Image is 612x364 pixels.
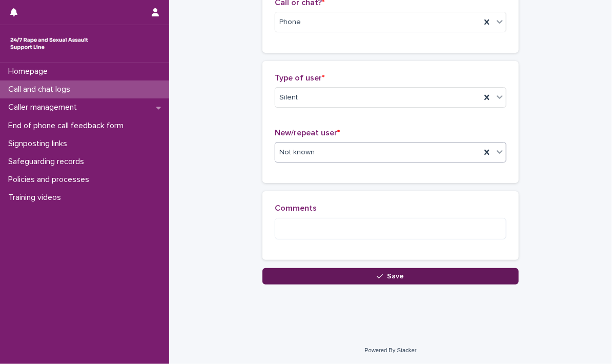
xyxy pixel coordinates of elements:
p: End of phone call feedback form [4,121,132,131]
img: rhQMoQhaT3yELyF149Cw [8,33,90,54]
button: Save [262,268,519,285]
p: Safeguarding records [4,157,92,167]
span: Phone [279,17,301,28]
span: Silent [279,92,298,103]
p: Signposting links [4,139,75,149]
span: Comments [275,204,317,212]
span: Save [387,273,404,280]
span: Type of user [275,74,324,82]
p: Training videos [4,193,69,203]
a: Powered By Stacker [364,347,416,353]
span: New/repeat user [275,129,340,137]
p: Caller management [4,103,85,112]
p: Homepage [4,67,56,76]
span: Not known [279,147,315,158]
p: Policies and processes [4,175,97,185]
p: Call and chat logs [4,85,78,94]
